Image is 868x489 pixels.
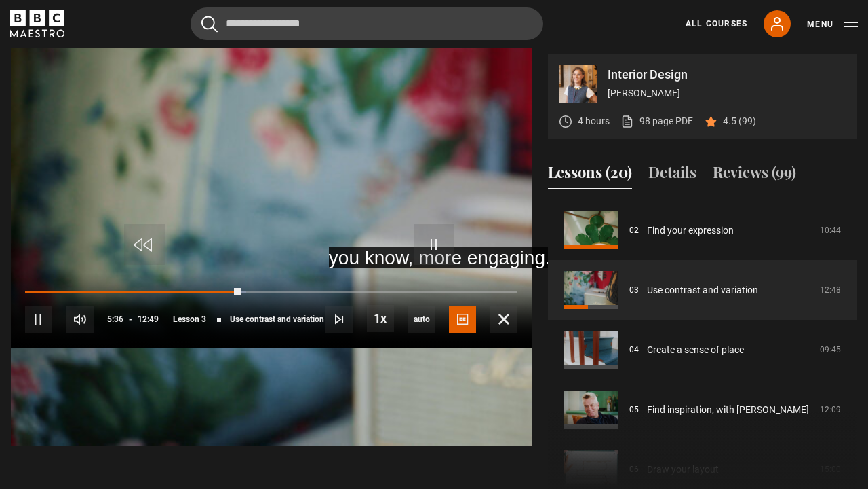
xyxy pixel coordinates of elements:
a: Find inspiration, with [PERSON_NAME] [647,403,809,417]
button: Details [648,161,696,189]
a: Find your expression [647,223,734,238]
button: Toggle navigation [807,18,858,31]
div: Current quality: 360p [408,306,435,333]
span: 12:49 [138,307,159,331]
span: auto [408,306,435,333]
svg: BBC Maestro [10,10,64,37]
span: 5:36 [107,307,123,331]
p: Interior Design [608,69,846,81]
p: [PERSON_NAME] [608,86,846,101]
button: Lessons (20) [548,161,632,189]
button: Next Lesson [325,306,353,333]
button: Pause [25,306,52,333]
input: Search [191,7,543,40]
button: Mute [66,306,94,333]
p: 4.5 (99) [723,114,756,128]
button: Captions [449,306,476,333]
a: 98 page PDF [620,114,693,128]
a: Create a sense of place [647,343,744,357]
button: Playback Rate [367,305,394,332]
span: Use contrast and variation [230,315,324,323]
p: 4 hours [578,114,610,128]
button: Submit the search query [201,16,218,33]
div: Progress Bar [25,291,517,293]
button: Fullscreen [490,306,517,333]
a: Use contrast and variation [647,283,758,297]
video-js: Video Player [11,54,532,348]
span: - [129,314,132,324]
button: Reviews (99) [713,161,796,189]
span: Lesson 3 [173,315,206,323]
a: All Courses [686,18,747,30]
